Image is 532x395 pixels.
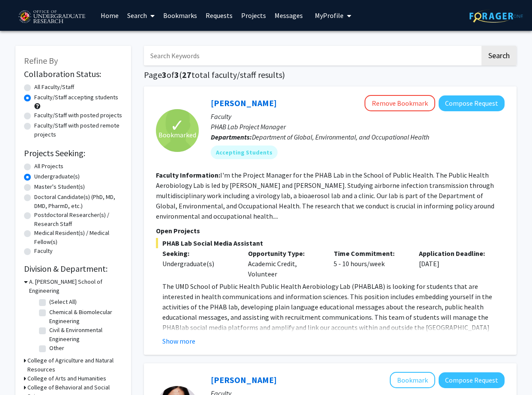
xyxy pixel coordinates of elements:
h1: Page of ( total faculty/staff results) [144,70,517,80]
span: Refine By [24,55,58,66]
a: Requests [201,0,237,30]
h2: Division & Department: [24,264,123,274]
label: Faculty [34,247,53,255]
label: Civil & Environmental Engineering [49,326,120,344]
p: Faculty [211,111,505,122]
h2: Projects Seeking: [24,148,123,158]
button: Remove Bookmark [365,95,435,111]
button: Compose Request to Chunyan Yang [439,372,505,388]
h2: Collaboration Status: [24,69,123,79]
button: Show more [162,336,195,346]
img: University of Maryland Logo [15,6,88,28]
span: PHAB Lab Social Media Assistant [156,238,505,248]
label: Other [49,344,64,353]
h3: College of Arts and Humanities [27,374,106,383]
a: [PERSON_NAME] [211,374,277,385]
div: [DATE] [412,248,498,279]
label: Medical Resident(s) / Medical Fellow(s) [34,229,123,247]
p: Time Commitment: [334,248,406,258]
button: Add Chunyan Yang to Bookmarks [390,372,435,388]
input: Search Keywords [144,46,480,65]
button: Search [481,46,517,65]
label: All Projects [34,162,63,171]
a: Projects [237,0,270,30]
p: Opportunity Type: [248,248,321,258]
label: Faculty/Staff accepting students [34,93,118,102]
span: Department of Global, Environmental, and Occupational Health [252,133,429,141]
p: PHAB Lab Project Manager [211,122,505,132]
label: Postdoctoral Researcher(s) / Research Staff [34,211,123,229]
span: ✓ [170,121,185,130]
span: Bookmarked [158,130,196,140]
h3: A. [PERSON_NAME] School of Engineering [29,277,123,295]
label: Faculty/Staff with posted remote projects [34,121,123,139]
h3: College of Agriculture and Natural Resources [27,356,123,374]
b: Faculty Information: [156,171,220,179]
p: Open Projects [156,226,505,236]
a: Search [123,0,159,30]
label: Doctoral Candidate(s) (PhD, MD, DMD, PharmD, etc.) [34,193,123,211]
p: Seeking: [162,248,235,258]
a: Bookmarks [159,0,201,30]
div: Undergraduate(s) [162,258,235,269]
div: Academic Credit, Volunteer [242,248,327,279]
label: Undergraduate(s) [34,172,80,181]
span: My Profile [315,11,344,20]
label: Master's Student(s) [34,182,85,191]
p: The UMD School of Public Health Public Health Aerobiology Lab (PHABLAB) is looking for students t... [162,281,505,353]
label: Chemical & Biomolecular Engineering [49,308,120,326]
span: 27 [182,69,191,80]
mat-chip: Accepting Students [211,146,278,159]
label: Faculty/Staff with posted projects [34,111,122,120]
img: ForagerOne Logo [469,9,523,23]
button: Compose Request to Isabel Sierra [439,95,505,111]
fg-read-more: I'm the Project Manager for the PHAB Lab in the School of Public Health. The Public Health Aerobi... [156,171,494,220]
a: Messages [270,0,307,30]
a: [PERSON_NAME] [211,98,277,108]
a: Home [96,0,123,30]
div: 5 - 10 hours/week [327,248,413,279]
p: Application Deadline: [419,248,492,258]
span: 3 [174,69,179,80]
label: (Select All) [49,297,77,306]
b: Departments: [211,133,252,141]
span: 3 [162,69,167,80]
label: All Faculty/Staff [34,83,74,92]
